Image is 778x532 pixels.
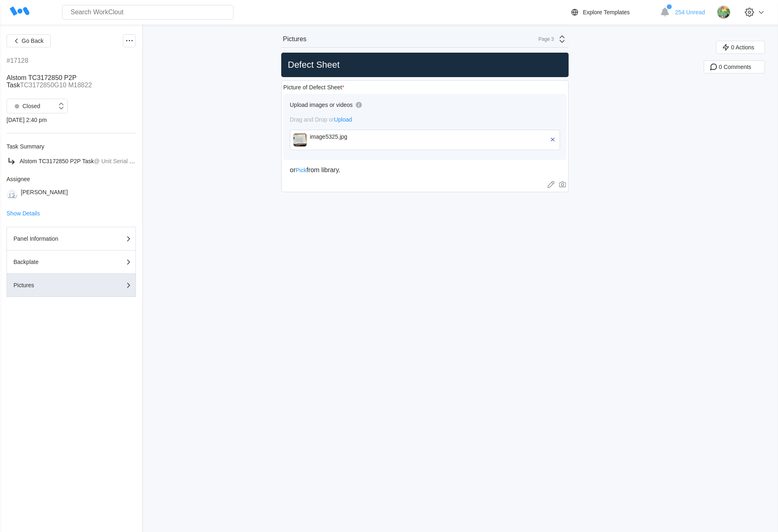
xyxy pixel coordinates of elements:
[290,102,353,108] div: Upload images or videos
[7,143,136,150] div: Task Summary
[7,156,136,166] a: Alstom TC3172850 P2P Task@ Unit Serial Number
[290,116,352,123] span: Drag and Drop or
[20,158,94,164] span: Alstom TC3172850 P2P Task
[704,60,765,73] button: 0 Comments
[310,133,404,140] div: image5325.jpg
[13,236,95,242] div: Panel Information
[290,166,560,174] div: or from library.
[583,9,630,16] div: Explore Templates
[296,167,306,173] span: Pick
[13,259,95,265] div: Backplate
[13,282,95,288] div: Pictures
[7,274,136,297] button: Pictures
[717,5,731,19] img: images.jpg
[533,36,554,42] div: Page 3
[334,116,352,123] span: Upload
[675,9,705,16] span: 254 Unread
[22,38,44,44] span: Go Back
[94,158,149,164] mark: @ Unit Serial Number
[283,35,307,43] div: Pictures
[731,44,754,50] span: 0 Actions
[7,34,51,47] button: Go Back
[7,211,40,216] button: Show Details
[719,64,751,70] span: 0 Comments
[293,133,307,146] img: image5325.jpg
[285,59,565,71] h2: Defect Sheet
[7,57,28,64] div: #17128
[7,250,136,274] button: Backplate
[21,189,68,200] div: [PERSON_NAME]
[283,84,344,91] div: Picture of Defect Sheet
[62,5,233,20] input: Search WorkClout
[11,100,40,112] div: Closed
[7,176,136,182] div: Assignee
[7,227,136,250] button: Panel Information
[68,82,92,89] mark: M18822
[570,7,656,17] a: Explore Templates
[7,189,18,200] img: clout-09.png
[7,117,136,123] div: [DATE] 2:40 pm
[716,41,765,54] button: 0 Actions
[7,74,76,89] span: Alstom TC3172850 P2P Task
[20,82,67,89] mark: TC3172850G10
